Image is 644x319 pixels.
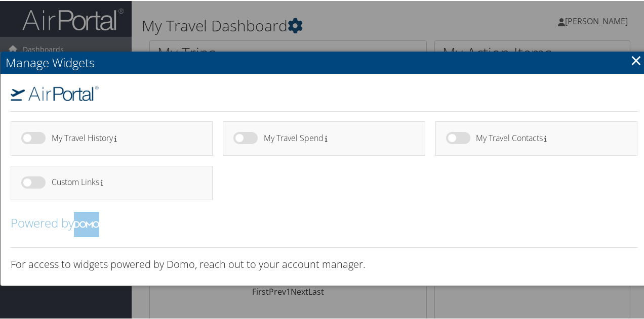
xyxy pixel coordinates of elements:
[11,256,637,270] h3: For access to widgets powered by Domo, reach out to your account manager.
[476,133,619,142] h4: My Travel Contacts
[264,133,407,142] h4: My Travel Spend
[11,85,99,100] img: airportal-logo.png
[52,133,195,142] h4: My Travel History
[630,49,642,69] a: Close
[74,211,99,236] img: domo-logo.png
[52,177,195,186] h4: Custom Links
[11,211,637,236] h2: Powered by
